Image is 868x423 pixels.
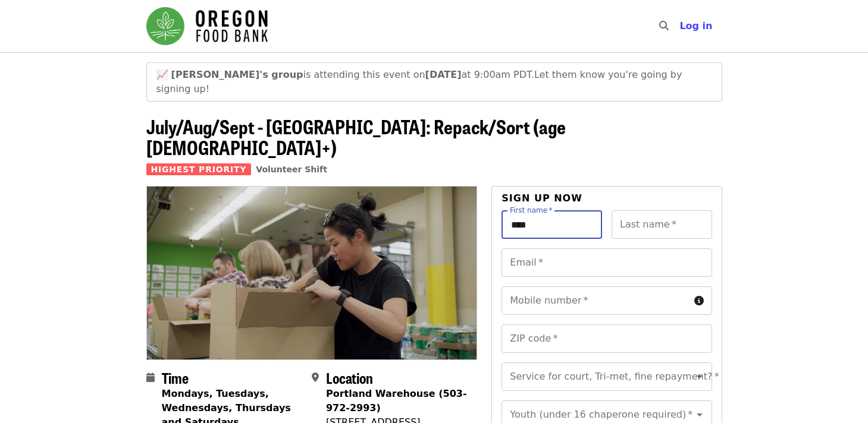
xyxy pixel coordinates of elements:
[502,286,689,315] input: Mobile number
[510,207,553,214] label: First name
[691,368,708,385] button: Open
[502,248,712,277] input: Email
[326,388,467,413] strong: Portland Warehouse (503-972-2993)
[679,20,712,31] span: Log in
[670,14,722,38] button: Log in
[312,372,319,383] i: map-marker-alt icon
[326,367,373,388] span: Location
[162,367,189,388] span: Time
[659,20,669,31] i: search icon
[694,295,704,307] i: circle-info icon
[256,165,327,174] a: Volunteer Shift
[146,372,155,383] i: calendar icon
[147,187,477,359] img: July/Aug/Sept - Portland: Repack/Sort (age 8+) organized by Oregon Food Bank
[502,192,582,204] span: Sign up now
[691,406,708,423] button: Open
[146,7,268,45] img: Oregon Food Bank - Home
[502,324,712,353] input: ZIP code
[502,210,602,239] input: First name
[156,69,168,80] span: growth emoji
[425,69,462,80] strong: [DATE]
[612,210,712,239] input: Last name
[146,163,252,175] span: Highest Priority
[171,69,534,80] span: is attending this event on at 9:00am PDT.
[146,112,566,161] span: July/Aug/Sept - [GEOGRAPHIC_DATA]: Repack/Sort (age [DEMOGRAPHIC_DATA]+)
[676,12,685,40] input: Search
[171,69,303,80] strong: [PERSON_NAME]'s group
